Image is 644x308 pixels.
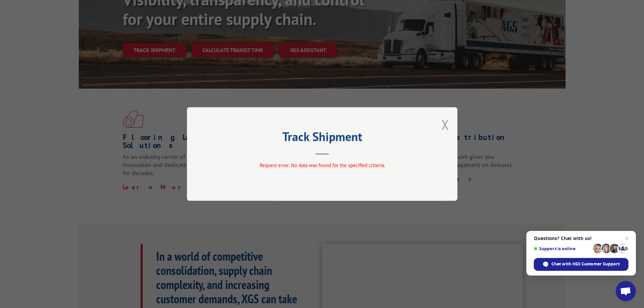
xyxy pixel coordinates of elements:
[534,258,628,271] div: Chat with XGS Customer Support
[259,162,385,168] span: Request error: No data was found for the specified criteria.
[534,236,628,241] span: Questions? Chat with us!
[442,116,449,134] button: Close modal
[616,281,636,301] div: Open chat
[221,132,424,145] h2: Track Shipment
[623,234,631,242] span: Close chat
[551,261,620,267] span: Chat with XGS Customer Support
[534,246,591,251] span: Support is online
